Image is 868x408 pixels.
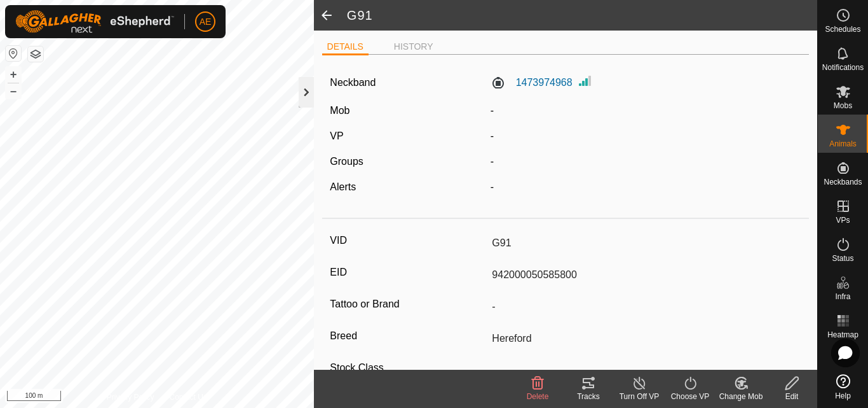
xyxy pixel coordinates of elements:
div: Edit [766,391,817,402]
a: Privacy Policy [107,391,154,403]
button: – [6,83,21,99]
span: Delete [527,392,549,401]
label: Alerts [330,181,356,192]
span: Heatmap [827,331,858,339]
span: Mobs [834,102,852,109]
span: Animals [829,140,857,148]
li: DETAILS [322,40,369,55]
li: HISTORY [389,40,438,53]
span: Help [835,392,851,400]
label: Mob [330,105,349,116]
label: Neckband [330,75,376,90]
span: Notifications [822,64,864,71]
button: + [6,67,21,82]
span: AE [200,15,212,29]
span: Infra [835,293,850,300]
span: - [491,105,494,116]
div: Change Mob [715,391,766,402]
label: VP [330,130,343,141]
label: Breed [330,328,487,344]
img: Signal strength [578,73,593,88]
label: Tattoo or Brand [330,296,487,313]
span: Neckbands [824,178,862,186]
app-display-virtual-paddock-transition: - [491,130,494,141]
a: Contact Us [170,391,207,403]
div: Tracks [563,391,614,402]
label: EID [330,264,487,281]
button: Map Layers [28,46,43,62]
label: VID [330,232,487,249]
div: - [485,179,806,195]
a: Help [818,369,868,405]
div: - [485,154,806,169]
span: Schedules [825,25,860,33]
label: Groups [330,156,363,167]
label: Stock Class [330,360,487,376]
div: Turn Off VP [614,391,665,402]
label: 1473974968 [491,75,573,90]
span: VPs [836,216,850,224]
span: Status [832,255,853,262]
div: Choose VP [665,391,715,402]
img: Gallagher Logo [15,10,174,33]
button: Reset Map [6,46,21,61]
h2: G91 [347,8,817,23]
